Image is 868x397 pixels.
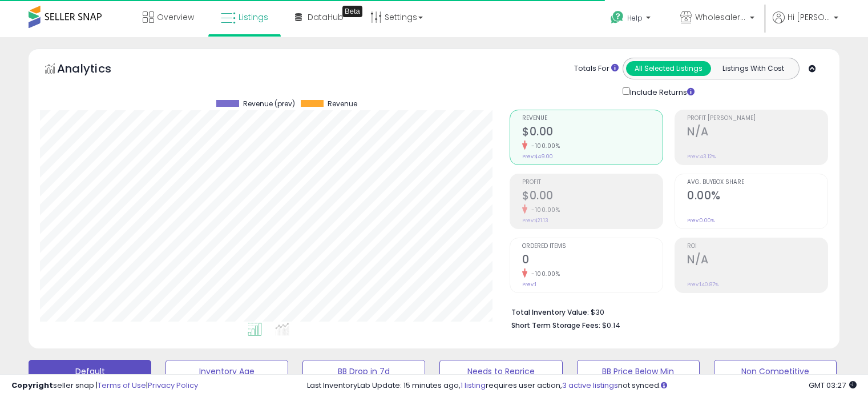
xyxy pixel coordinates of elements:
span: Revenue [522,115,663,122]
div: Last InventoryLab Update: 15 minutes ago, requires user action, not synced. [307,380,857,391]
small: Prev: 0.00% [687,217,714,224]
button: BB Price Below Min [577,360,700,383]
button: Listings With Cost [710,61,796,76]
button: Non Competitive [714,360,837,383]
h2: N/A [687,253,827,268]
button: Needs to Reprice [439,360,562,383]
span: Overview [157,11,194,23]
span: Profit [522,179,663,186]
div: Tooltip anchor [342,6,362,17]
strong: Copyright [11,380,53,391]
small: Prev: 1 [522,281,536,288]
button: Default [29,360,151,383]
small: -100.00% [527,142,560,150]
small: Prev: $49.00 [522,153,553,160]
span: Listings [239,11,268,23]
div: seller snap | | [11,380,198,391]
a: 1 listing [461,380,486,391]
b: Short Term Storage Fees: [511,320,600,330]
h2: N/A [687,125,827,141]
span: ROI [687,243,827,250]
li: $30 [511,304,819,318]
small: -100.00% [527,206,560,214]
span: Revenue [328,100,357,108]
a: Terms of Use [98,380,146,391]
b: Total Inventory Value: [511,307,589,317]
span: Profit [PERSON_NAME] [687,115,827,122]
div: Totals For [574,63,619,74]
span: Help [627,13,643,23]
span: Revenue (prev) [243,100,295,108]
h5: Analytics [57,61,134,79]
small: -100.00% [527,270,560,278]
a: 3 active listings [562,380,618,391]
button: Inventory Age [165,360,288,383]
a: Privacy Policy [148,380,198,391]
i: Get Help [610,10,624,25]
span: Wholesaler AZ [695,11,746,23]
h2: 0 [522,253,663,268]
button: All Selected Listings [626,61,711,76]
span: 2025-10-11 03:27 GMT [809,380,857,391]
a: Help [601,2,662,37]
span: Hi [PERSON_NAME] [788,11,830,23]
small: Prev: $21.13 [522,217,548,224]
div: Include Returns [614,85,708,98]
span: DataHub [308,11,344,23]
a: Hi [PERSON_NAME] [773,11,838,37]
h2: 0.00% [687,189,827,204]
h2: $0.00 [522,189,663,204]
span: $0.14 [602,320,620,331]
small: Prev: 43.12% [687,153,716,160]
span: Ordered Items [522,243,663,250]
span: Avg. Buybox Share [687,179,827,186]
button: BB Drop in 7d [302,360,425,383]
small: Prev: 140.87% [687,281,718,288]
h2: $0.00 [522,125,663,141]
